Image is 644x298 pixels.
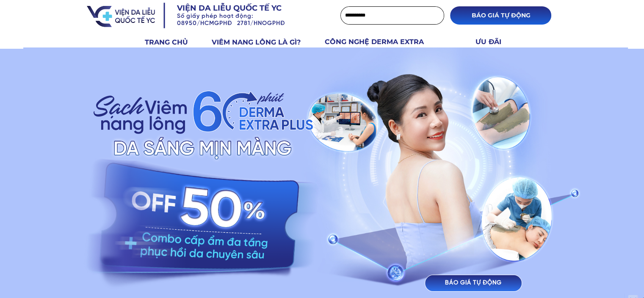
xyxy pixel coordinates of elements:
h3: ƯU ĐÃI [475,36,511,47]
h3: Viện da liễu quốc tế YC [177,3,307,14]
p: BÁO GIÁ TỰ ĐỘNG [425,275,522,291]
h3: Số giấy phép hoạt động: 08950/HCMGPHĐ 2781/HNOGPHĐ [177,13,320,28]
p: BÁO GIÁ TỰ ĐỘNG [450,6,551,25]
h3: TRANG CHỦ [145,37,202,48]
h3: VIÊM NANG LÔNG LÀ GÌ? [212,37,315,48]
h3: CÔNG NGHỆ DERMA EXTRA PLUS [325,36,444,58]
